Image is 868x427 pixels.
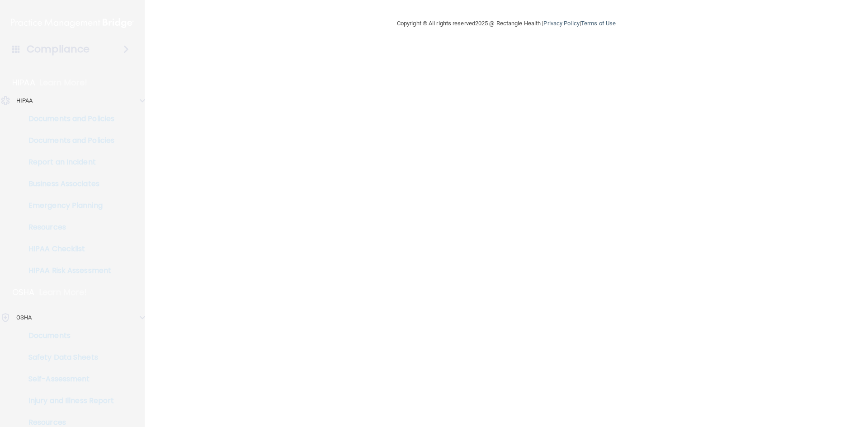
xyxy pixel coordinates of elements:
[6,375,129,384] p: Self-Assessment
[543,20,579,27] a: Privacy Policy
[39,287,87,298] p: Learn More!
[11,14,134,32] img: PMB logo
[16,95,33,106] p: HIPAA
[16,312,32,323] p: OSHA
[6,331,129,340] p: Documents
[40,77,88,88] p: Learn More!
[341,9,671,38] div: Copyright © All rights reserved 2025 @ Rectangle Health | |
[581,20,616,27] a: Terms of Use
[6,223,129,232] p: Resources
[6,114,129,123] p: Documents and Policies
[12,77,35,88] p: HIPAA
[27,43,90,56] h4: Compliance
[6,158,129,167] p: Report an Incident
[6,353,129,362] p: Safety Data Sheets
[12,287,35,298] p: OSHA
[6,266,129,275] p: HIPAA Risk Assessment
[6,396,129,405] p: Injury and Illness Report
[6,418,129,427] p: Resources
[6,201,129,210] p: Emergency Planning
[6,179,129,188] p: Business Associates
[6,244,129,253] p: HIPAA Checklist
[6,136,129,145] p: Documents and Policies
